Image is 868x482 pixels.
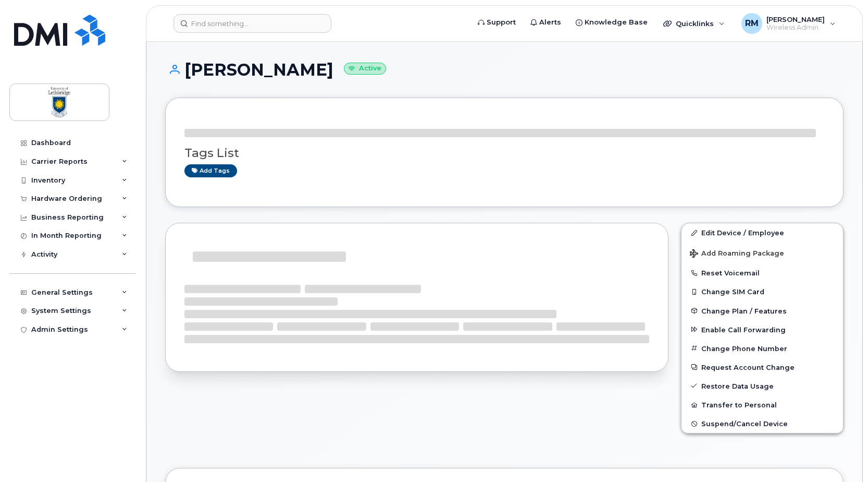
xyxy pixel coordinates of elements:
button: Change SIM Card [681,282,843,301]
span: Add Roaming Package [690,249,784,259]
a: Restore Data Usage [681,377,843,395]
small: Active [344,63,386,75]
span: Suspend/Cancel Device [701,420,788,428]
button: Request Account Change [681,358,843,377]
button: Transfer to Personal [681,395,843,414]
button: Enable Call Forwarding [681,320,843,339]
span: Change Plan / Features [701,307,787,315]
span: Enable Call Forwarding [701,326,786,333]
button: Change Phone Number [681,339,843,358]
a: Edit Device / Employee [681,223,843,242]
h3: Tags List [184,147,824,160]
button: Change Plan / Features [681,302,843,320]
h1: [PERSON_NAME] [165,61,844,79]
button: Add Roaming Package [681,242,843,263]
button: Suspend/Cancel Device [681,414,843,433]
a: Add tags [184,164,237,177]
button: Reset Voicemail [681,263,843,282]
